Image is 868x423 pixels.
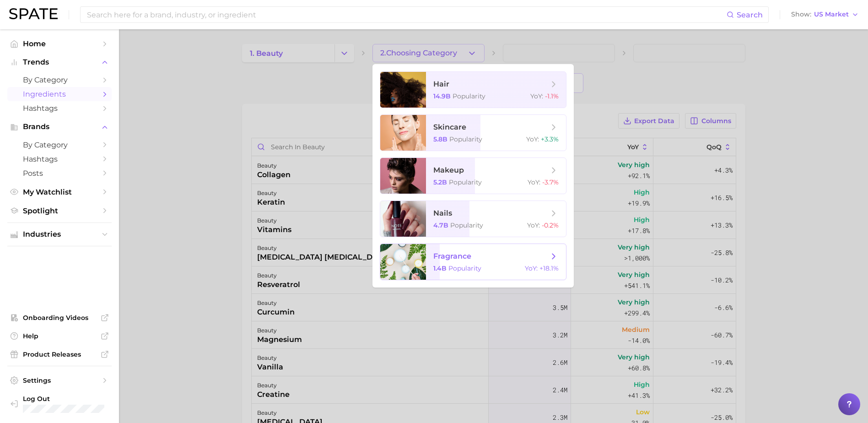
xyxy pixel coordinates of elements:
[530,92,543,100] span: YoY :
[23,104,96,113] span: Hashtags
[433,252,471,260] span: fragrance
[527,221,540,229] span: YoY :
[23,395,120,403] span: Log Out
[23,350,96,358] span: Product Releases
[433,135,447,143] span: 5.8b
[7,55,112,69] button: Trends
[528,178,540,186] span: YoY :
[539,264,559,272] span: +18.1%
[433,209,452,217] span: nails
[433,264,447,272] span: 1.4b
[791,12,811,17] span: Show
[23,141,96,149] span: by Category
[542,178,559,186] span: -3.7%
[814,12,849,17] span: US Market
[7,374,112,387] a: Settings
[7,392,112,416] a: Log out. Currently logged in with e-mail christine.kappner@mane.com.
[7,228,112,241] button: Industries
[372,64,574,287] ul: 2.Choosing Category
[7,152,112,166] a: Hashtags
[23,314,96,322] span: Onboarding Videos
[9,8,58,19] img: SPATE
[23,76,96,84] span: by Category
[545,92,559,100] span: -1.1%
[7,311,112,325] a: Onboarding Videos
[453,92,485,100] span: Popularity
[433,221,448,229] span: 4.7b
[86,7,727,22] input: Search here for a brand, industry, or ingredient
[433,178,447,186] span: 5.2b
[449,178,482,186] span: Popularity
[7,347,112,361] a: Product Releases
[23,230,96,239] span: Industries
[433,123,466,131] span: skincare
[433,166,464,174] span: makeup
[7,37,112,51] a: Home
[23,58,96,66] span: Trends
[737,11,763,19] span: Search
[526,135,539,143] span: YoY :
[23,39,96,48] span: Home
[541,135,559,143] span: +3.3%
[7,185,112,199] a: My Watchlist
[7,87,112,101] a: Ingredients
[23,376,96,385] span: Settings
[23,90,96,98] span: Ingredients
[525,264,538,272] span: YoY :
[542,221,559,229] span: -0.2%
[7,166,112,180] a: Posts
[7,138,112,152] a: by Category
[7,204,112,218] a: Spotlight
[448,264,481,272] span: Popularity
[433,80,449,88] span: hair
[7,73,112,87] a: by Category
[23,155,96,163] span: Hashtags
[23,123,96,131] span: Brands
[449,135,482,143] span: Popularity
[23,169,96,178] span: Posts
[23,206,96,215] span: Spotlight
[450,221,483,229] span: Popularity
[7,120,112,134] button: Brands
[7,329,112,343] a: Help
[23,188,96,196] span: My Watchlist
[789,9,861,21] button: ShowUS Market
[7,101,112,115] a: Hashtags
[433,92,451,100] span: 14.9b
[23,332,96,340] span: Help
